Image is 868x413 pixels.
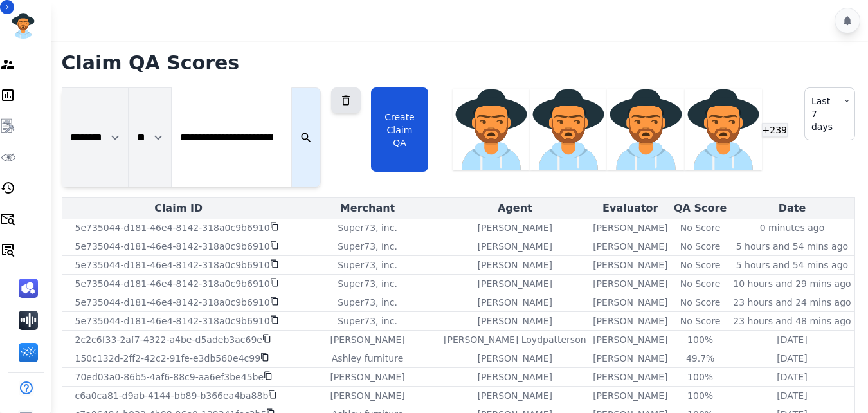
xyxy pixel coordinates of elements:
[593,296,667,309] p: [PERSON_NAME]
[804,87,855,140] div: Last 7 days
[777,389,807,402] p: [DATE]
[75,389,269,402] p: c6a0ca81-d9ab-4144-bb89-b366ea4ba88b
[75,371,264,383] p: 70ed03a0-86b5-4af6-88c9-aa6ef3be45be
[593,371,667,383] p: [PERSON_NAME]
[65,201,293,216] div: Claim ID
[332,352,403,365] p: Ashley furniture
[592,201,668,216] div: Evaluator
[593,315,667,327] p: [PERSON_NAME]
[330,371,404,383] p: [PERSON_NAME]
[777,333,807,346] p: [DATE]
[733,277,851,290] p: 10 hours and 29 mins ago
[75,240,270,253] p: 5e735044-d181-46e4-8142-318a0c9b6910
[687,333,713,346] div: 100%
[680,221,721,234] div: No Score
[680,315,721,327] div: No Score
[478,371,552,383] p: [PERSON_NAME]
[338,277,397,290] p: Super73, inc.
[75,221,270,234] p: 5e735044-d181-46e4-8142-318a0c9b6910
[478,277,552,290] p: [PERSON_NAME]
[8,10,39,41] img: Bordered avatar
[760,221,825,234] p: 0 minutes ago
[338,221,397,234] p: Super73, inc.
[680,277,721,290] div: No Score
[338,240,397,253] p: Super73, inc.
[733,315,851,327] p: 23 hours and 48 mins ago
[478,315,552,327] p: [PERSON_NAME]
[75,296,270,309] p: 5e735044-d181-46e4-8142-318a0c9b6910
[75,315,270,327] p: 5e735044-d181-46e4-8142-318a0c9b6910
[593,277,667,290] p: [PERSON_NAME]
[777,371,807,383] p: [DATE]
[733,296,851,309] p: 23 hours and 24 mins ago
[732,201,852,216] div: Date
[593,259,667,271] p: [PERSON_NAME]
[686,352,714,365] div: 49.7%
[687,389,713,402] div: 100%
[75,277,270,290] p: 5e735044-d181-46e4-8142-318a0c9b6910
[62,51,855,75] h1: Claim QA Scores
[75,259,270,271] p: 5e735044-d181-46e4-8142-318a0c9b6910
[593,240,667,253] p: [PERSON_NAME]
[478,240,552,253] p: [PERSON_NAME]
[478,296,552,309] p: [PERSON_NAME]
[593,352,667,365] p: [PERSON_NAME]
[593,221,667,234] p: [PERSON_NAME]
[593,333,667,346] p: [PERSON_NAME]
[330,389,404,402] p: [PERSON_NAME]
[338,259,397,271] p: Super73, inc.
[442,201,587,216] div: Agent
[680,296,721,309] div: No Score
[478,259,552,271] p: [PERSON_NAME]
[338,315,397,327] p: Super73, inc.
[298,201,438,216] div: Merchant
[762,123,788,137] div: +239
[444,333,586,346] p: [PERSON_NAME] Loydpatterson
[330,333,404,346] p: [PERSON_NAME]
[478,389,552,402] p: [PERSON_NAME]
[673,201,727,216] div: QA Score
[75,352,261,365] p: 150c132d-2ff2-42c2-91fe-e3db560e4c99
[687,371,713,383] div: 100%
[593,389,667,402] p: [PERSON_NAME]
[680,259,721,271] div: No Score
[75,333,262,346] p: 2c2c6f33-2af7-4322-a4be-d5adeb3ac69e
[338,296,397,309] p: Super73, inc.
[736,259,848,271] p: 5 hours and 54 mins ago
[736,240,848,253] p: 5 hours and 54 mins ago
[777,352,807,365] p: [DATE]
[478,221,552,234] p: [PERSON_NAME]
[478,352,552,365] p: [PERSON_NAME]
[371,87,429,172] button: Create Claim QA
[680,240,721,253] div: No Score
